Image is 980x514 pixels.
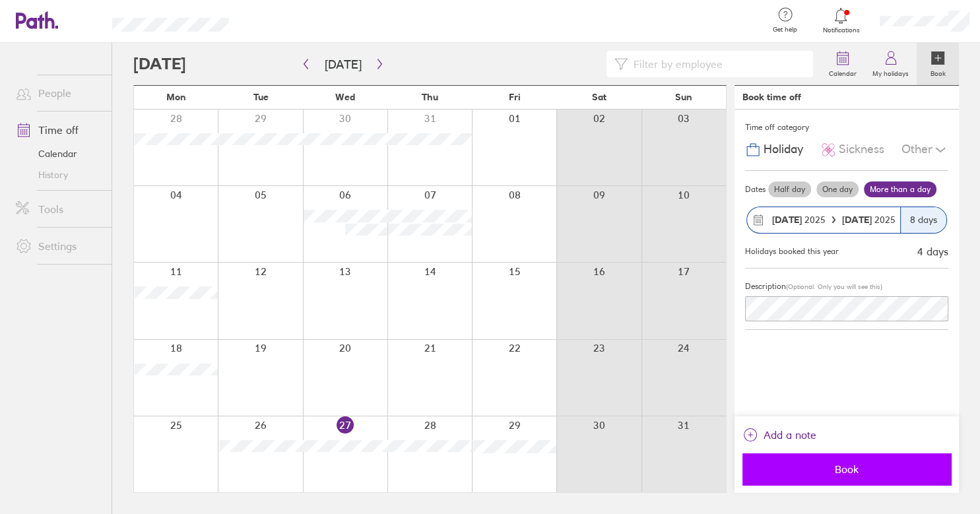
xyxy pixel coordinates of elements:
[422,92,438,102] span: Thu
[742,92,801,102] div: Book time off
[742,453,951,485] button: Book
[628,51,805,77] input: Filter by employee
[821,43,865,85] a: Calendar
[816,181,859,197] label: One day
[742,424,816,445] button: Add a note
[820,26,863,34] span: Notifications
[865,66,917,78] label: My holidays
[675,92,692,102] span: Sun
[900,207,946,233] div: 8 days
[745,281,786,291] span: Description
[901,137,948,162] div: Other
[335,92,355,102] span: Wed
[772,214,826,225] span: 2025
[752,463,942,475] span: Book
[864,181,936,197] label: More than a day
[5,196,112,222] a: Tools
[314,53,372,75] button: [DATE]
[5,117,112,143] a: Time off
[786,282,882,291] span: (Optional. Only you will see this)
[772,214,802,226] strong: [DATE]
[5,143,112,164] a: Calendar
[764,143,803,156] span: Holiday
[917,245,948,257] div: 4 days
[253,92,269,102] span: Tue
[923,66,954,78] label: Book
[592,92,606,102] span: Sat
[745,185,766,194] span: Dates
[5,233,112,259] a: Settings
[745,117,948,137] div: Time off category
[166,92,186,102] span: Mon
[768,181,811,197] label: Half day
[842,214,896,225] span: 2025
[745,200,948,240] button: [DATE] 2025[DATE] 20258 days
[821,66,865,78] label: Calendar
[842,214,874,226] strong: [DATE]
[5,80,112,106] a: People
[745,247,839,256] div: Holidays booked this year
[5,164,112,185] a: History
[509,92,521,102] span: Fri
[839,143,884,156] span: Sickness
[917,43,959,85] a: Book
[865,43,917,85] a: My holidays
[764,424,816,445] span: Add a note
[764,26,806,34] span: Get help
[820,7,863,34] a: Notifications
